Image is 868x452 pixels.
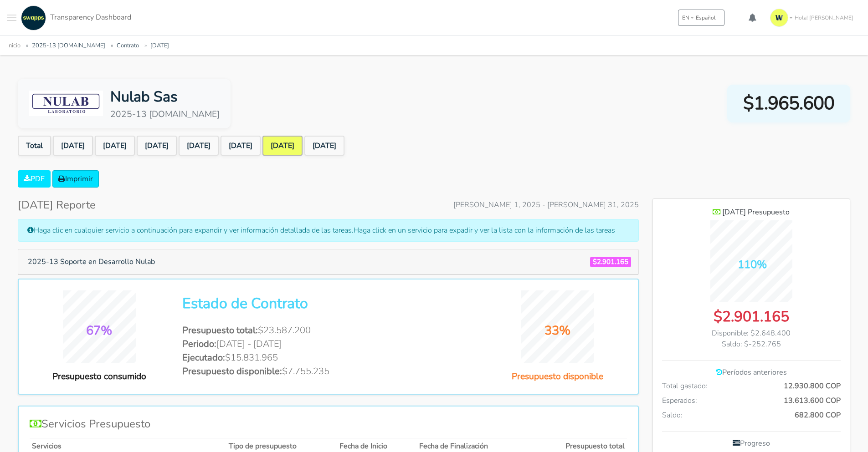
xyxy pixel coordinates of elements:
[662,306,841,328] div: $2.901.165
[662,368,841,377] h6: Períodos anteriores
[304,136,344,156] a: [DATE]
[7,5,16,30] button: Toggle navigation menu
[221,136,261,156] a: [DATE]
[722,207,790,217] span: [DATE] Presupuesto
[662,381,708,391] span: Total gastado:
[770,9,788,27] img: isotipo-3-3e143c57.png
[262,136,303,156] a: [DATE]
[795,410,841,421] span: 682.800 COP
[7,41,21,50] a: Inicio
[784,395,841,406] span: 13.613.600 COP
[182,365,474,378] li: $7.755.235
[795,14,853,22] span: Hola! [PERSON_NAME]
[53,136,93,156] a: [DATE]
[32,41,105,50] a: 2025-13 [DOMAIN_NAME]
[179,136,219,156] a: [DATE]
[662,328,841,339] div: Disponible: $2.648.400
[182,338,216,350] span: Periodo:
[52,170,99,188] a: Imprimir
[182,324,258,336] span: Presupuesto total:
[95,136,135,156] a: [DATE]
[21,5,46,30] img: swapps-linkedin-v2.jpg
[18,136,51,156] a: Total
[662,439,841,448] h6: Progreso
[182,337,474,351] li: [DATE] - [DATE]
[19,5,131,30] a: Transparency Dashboard
[696,14,716,22] span: Español
[30,417,627,431] h4: Servicios Presupuesto
[766,5,861,30] a: Hola! [PERSON_NAME]
[30,370,169,383] div: Presupuesto consumido
[678,10,724,26] button: ENEspañol
[18,170,51,188] a: PDF
[182,365,282,377] span: Presupuesto disponible:
[182,351,225,364] span: Ejecutado:
[22,253,161,270] button: 2025-13 Soporte en Desarrollo Nulab
[50,12,131,22] span: Transparency Dashboard
[488,370,627,383] div: Presupuesto disponible
[18,198,96,212] h4: [DATE] Reporte
[662,395,697,406] span: Esperados:
[743,90,834,117] span: $1.965.600
[182,324,474,337] li: $23.587.200
[784,381,841,391] span: 12.930.800 COP
[662,339,841,350] div: Saldo: $-252.765
[150,41,169,50] a: [DATE]
[110,86,220,108] div: Nulab Sas
[182,351,474,365] li: $15.831.965
[590,257,631,267] span: $2.901.165
[662,410,683,421] span: Saldo:
[110,108,220,121] div: 2025-13 [DOMAIN_NAME]
[182,295,474,312] h2: Estado de Contrato
[29,91,103,116] img: Nulab Sas
[137,136,177,156] a: [DATE]
[453,199,639,210] span: [PERSON_NAME] 1, 2025 - [PERSON_NAME] 31, 2025
[117,41,139,50] a: Contrato
[18,219,639,242] div: Haga clic en cualquier servicio a continuación para expandir y ver información detallada de las t...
